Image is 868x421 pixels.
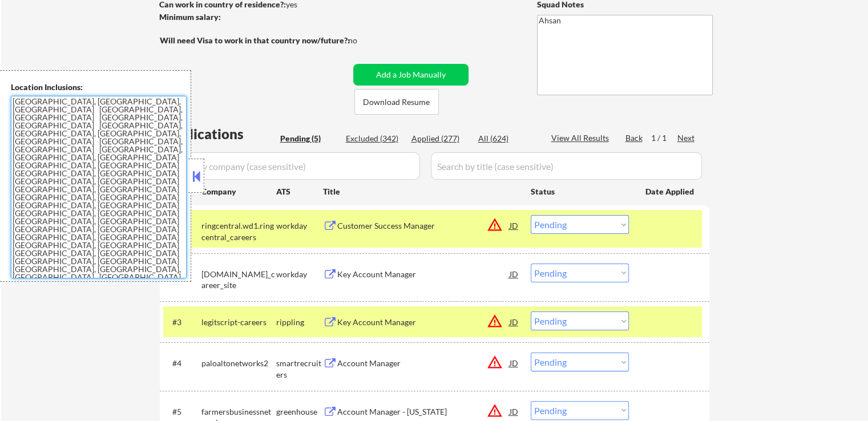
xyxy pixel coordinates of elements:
button: Download Resume [354,89,439,115]
div: Applied (277) [411,133,469,144]
div: workday [276,220,323,232]
div: JD [508,353,520,373]
button: warning_amber [487,354,503,370]
strong: Minimum salary: [159,12,221,22]
div: [DOMAIN_NAME]_career_site [201,269,276,291]
input: Search by title (case sensitive) [431,152,702,180]
div: legitscript-careers [201,317,276,328]
div: JD [508,311,520,332]
div: greenhouse [276,406,323,418]
div: Pending (5) [280,133,337,144]
div: Account Manager [337,358,510,369]
div: Next [677,132,696,144]
div: All (624) [478,133,535,144]
div: Excluded (342) [346,133,403,144]
div: Key Account Manager [337,317,510,328]
div: View All Results [551,132,612,144]
button: warning_amber [487,313,503,329]
strong: Will need Visa to work in that country now/future?: [160,35,350,45]
div: ringcentral.wd1.ringcentral_careers [201,220,276,242]
div: Account Manager - [US_STATE] [337,406,510,418]
div: #4 [172,358,192,369]
div: Status [531,181,629,201]
input: Search by company (case sensitive) [163,152,420,180]
div: JD [508,264,520,284]
div: smartrecruiters [276,358,323,380]
div: #3 [172,317,192,328]
div: Company [201,186,276,197]
div: #5 [172,406,192,418]
div: Date Applied [645,186,696,197]
div: Back [625,132,644,144]
div: ATS [276,186,323,197]
div: paloaltonetworks2 [201,358,276,369]
div: no [348,35,381,46]
button: Add a Job Manually [353,64,469,86]
div: rippling [276,317,323,328]
div: Title [323,186,520,197]
div: 1 / 1 [651,132,677,144]
div: Customer Success Manager [337,220,510,232]
div: Key Account Manager [337,269,510,280]
div: workday [276,269,323,280]
div: Applications [163,127,276,141]
div: Location Inclusions: [11,82,187,93]
button: warning_amber [487,217,503,233]
button: warning_amber [487,403,503,419]
div: JD [508,215,520,236]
